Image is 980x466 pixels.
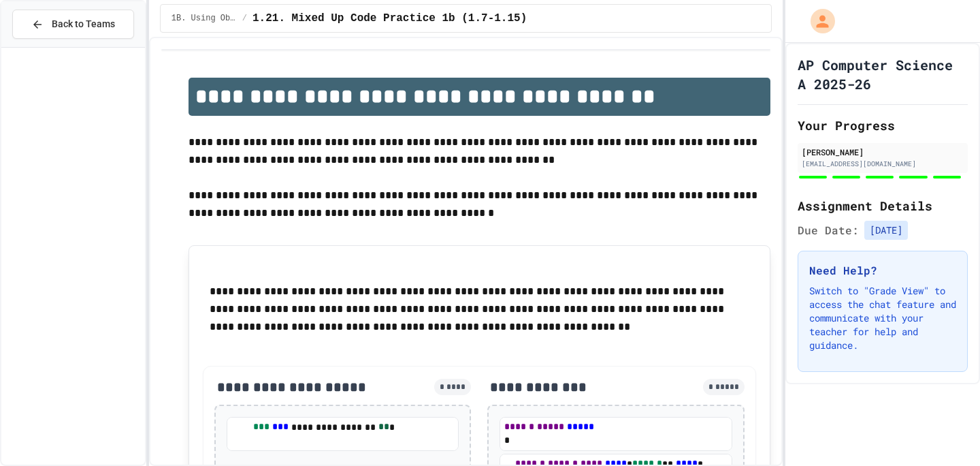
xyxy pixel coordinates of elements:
[802,159,964,169] div: [EMAIL_ADDRESS][DOMAIN_NAME]
[798,116,968,135] h2: Your Progress
[923,411,966,452] iframe: chat widget
[171,13,237,24] span: 1B. Using Objects
[864,221,908,240] span: [DATE]
[809,284,956,352] p: Switch to "Grade View" to access the chat feature and communicate with your teacher for help and ...
[809,262,956,279] h3: Need Help?
[52,17,115,31] span: Back to Teams
[242,13,247,24] span: /
[798,222,859,238] span: Due Date:
[798,55,968,93] h1: AP Computer Science A 2025-26
[796,5,838,37] div: My Account
[252,10,527,27] span: 1.21. Mixed Up Code Practice 1b (1.7-1.15)
[12,10,134,39] button: Back to Teams
[867,352,966,410] iframe: chat widget
[798,196,968,215] h2: Assignment Details
[802,146,964,158] div: [PERSON_NAME]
